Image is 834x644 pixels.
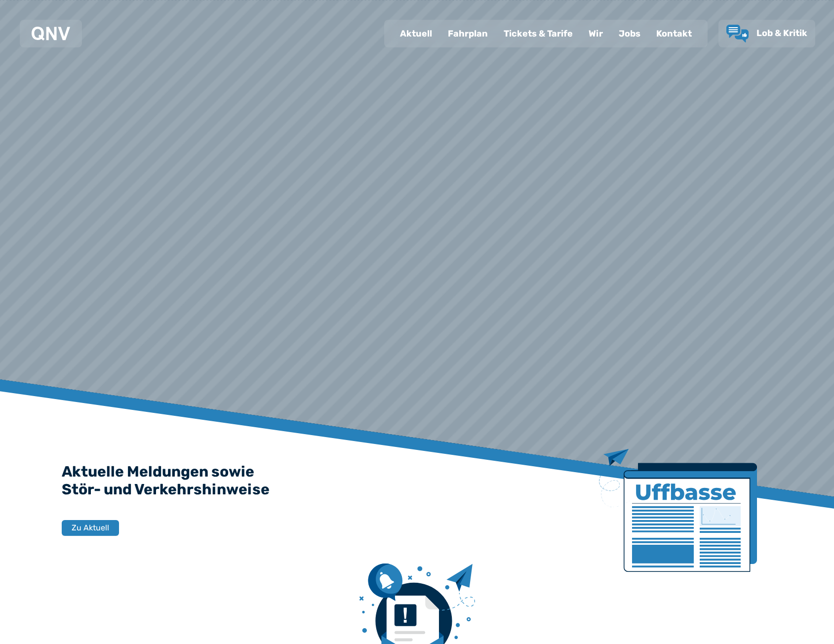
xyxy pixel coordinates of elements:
[32,27,70,40] img: QNV Logo
[581,21,611,46] a: Wir
[496,21,581,46] a: Tickets & Tarife
[599,449,757,572] img: Zeitung mit Titel Uffbase
[726,25,807,42] a: Lob & Kritik
[392,21,440,46] a: Aktuell
[648,21,700,46] a: Kontakt
[440,21,496,46] a: Fahrplan
[756,28,807,39] span: Lob & Kritik
[62,520,119,536] button: Zu Aktuell
[32,24,70,43] a: QNV Logo
[611,21,648,46] a: Jobs
[62,463,773,498] h2: Aktuelle Meldungen sowie Stör- und Verkehrshinweise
